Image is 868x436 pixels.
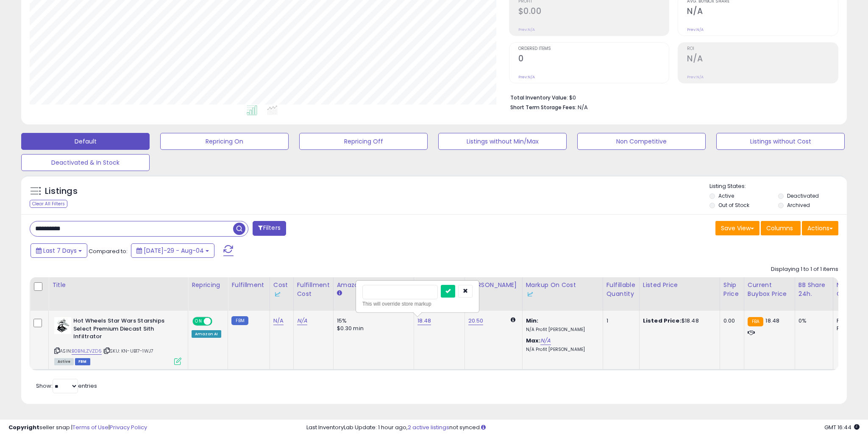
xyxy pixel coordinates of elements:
span: ON [193,318,204,325]
div: $0.30 min [337,325,407,332]
div: Listed Price [643,281,716,290]
b: Hot Wheels Star Wars Starships Select Premium Diecast Sith Infiltrator [73,317,176,343]
div: $18.48 [643,317,713,325]
b: Short Term Storage Fees: [510,104,576,111]
a: Privacy Policy [110,423,147,431]
div: Fulfillment [231,281,266,290]
label: Active [718,192,734,199]
small: Prev: N/A [518,75,535,80]
a: 18.48 [417,317,431,325]
img: 41VgWHOFshL._SL40_.jpg [54,317,71,334]
div: 0% [798,317,826,325]
b: Listed Price: [643,317,682,325]
div: Amazon Fees [337,281,410,290]
button: Listings without Cost [716,133,845,150]
label: Archived [787,201,810,209]
div: Last InventoryLab Update: 1 hour ago, not synced. [306,424,860,432]
div: This will override store markup [362,300,473,308]
span: OFF [211,318,225,325]
button: Repricing Off [299,133,428,150]
div: Current Buybox Price [748,281,791,298]
div: 0.00 [723,317,737,325]
div: 1 [606,317,633,325]
button: [DATE]-29 - Aug-04 [131,243,214,258]
button: Columns [761,221,801,235]
div: Ship Price [723,281,740,298]
h5: Listings [45,185,78,197]
button: Filters [253,221,286,236]
div: FBM: 5 [837,325,865,332]
li: $0 [510,92,832,102]
span: Show: entries [36,382,97,390]
span: Columns [766,224,793,232]
div: ASIN: [54,317,181,364]
div: 15% [337,317,407,325]
b: Min: [526,317,539,325]
div: Some or all of the values in this column are provided from Inventory Lab. [273,290,290,298]
p: N/A Profit [PERSON_NAME] [526,347,596,353]
small: Amazon Fees. [337,290,342,297]
p: Listing States: [709,182,847,190]
button: Repricing On [160,133,289,150]
small: Prev: N/A [687,75,704,80]
div: seller snap | | [8,424,147,432]
span: 2025-08-12 16:44 GMT [824,423,860,431]
button: Listings without Min/Max [438,133,567,150]
a: B0BNLZVZD5 [72,348,102,355]
h2: N/A [687,6,838,18]
button: Deactivated & In Stock [21,154,150,171]
span: | SKU: KN-UB17-1WJ7 [103,348,153,354]
small: FBA [748,317,763,326]
a: N/A [297,317,307,325]
div: Markup on Cost [526,281,599,298]
div: BB Share 24h. [798,281,829,298]
span: ROI [687,47,838,51]
button: Actions [802,221,838,235]
a: 2 active listings [408,423,449,431]
small: Prev: N/A [518,27,535,32]
a: N/A [273,317,284,325]
span: Compared to: [89,247,128,255]
div: Amazon AI [192,330,221,338]
div: Displaying 1 to 1 of 1 items [771,265,838,273]
p: N/A Profit [PERSON_NAME] [526,327,596,333]
span: N/A [578,103,588,111]
small: Prev: N/A [687,27,704,32]
div: FBA: 14 [837,317,865,325]
b: Max: [526,337,541,345]
strong: Copyright [8,423,39,431]
h2: 0 [518,54,669,65]
div: Repricing [192,281,224,290]
a: Terms of Use [72,423,108,431]
div: Title [52,281,184,290]
div: Clear All Filters [30,200,67,208]
span: 18.48 [765,317,779,325]
span: [DATE]-29 - Aug-04 [144,246,204,255]
div: Num of Comp. [837,281,868,298]
button: Default [21,133,150,150]
a: N/A [540,337,551,345]
div: Fulfillment Cost [297,281,330,298]
div: [PERSON_NAME] [468,281,519,290]
img: InventoryLab Logo [526,290,534,298]
label: Out of Stock [718,201,749,209]
label: Deactivated [787,192,819,199]
button: Non Competitive [577,133,706,150]
button: Last 7 Days [31,243,87,258]
h2: $0.00 [518,6,669,18]
b: Total Inventory Value: [510,94,568,101]
span: FBM [75,358,90,365]
div: Some or all of the values in this column are provided from Inventory Lab. [526,290,599,298]
h2: N/A [687,54,838,65]
button: Save View [715,221,759,235]
span: All listings currently available for purchase on Amazon [54,358,74,365]
span: Ordered Items [518,47,669,51]
div: Cost [273,281,290,298]
div: Fulfillable Quantity [606,281,636,298]
img: InventoryLab Logo [273,290,282,298]
th: The percentage added to the cost of goods (COGS) that forms the calculator for Min & Max prices. [522,277,603,311]
a: 20.50 [468,317,484,325]
small: FBM [231,316,248,325]
span: Last 7 Days [43,246,77,255]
